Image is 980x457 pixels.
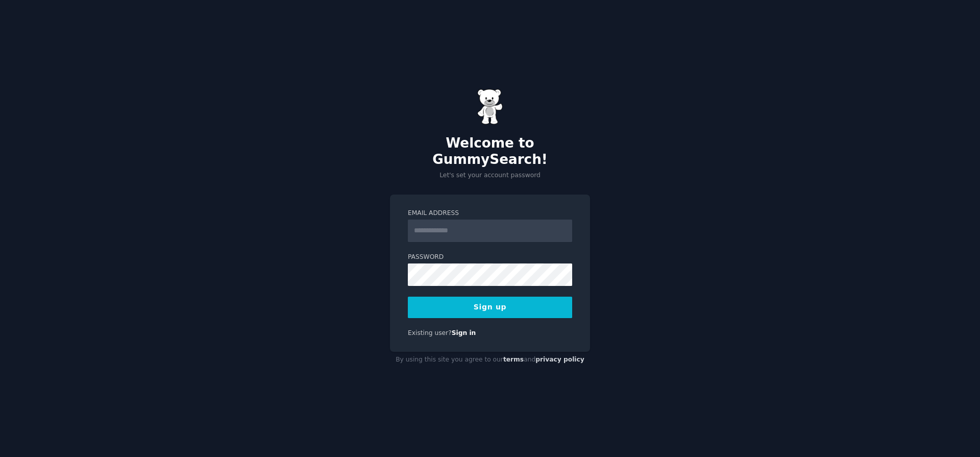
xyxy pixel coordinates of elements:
[390,352,590,368] div: By using this site you agree to our and
[477,89,503,125] img: Gummy Bear
[408,209,572,218] label: Email Address
[390,135,590,167] h2: Welcome to GummySearch!
[535,356,584,363] a: privacy policy
[452,329,476,336] a: Sign in
[408,253,572,262] label: Password
[503,356,524,363] a: terms
[408,297,572,318] button: Sign up
[390,171,590,180] p: Let's set your account password
[408,329,452,336] span: Existing user?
